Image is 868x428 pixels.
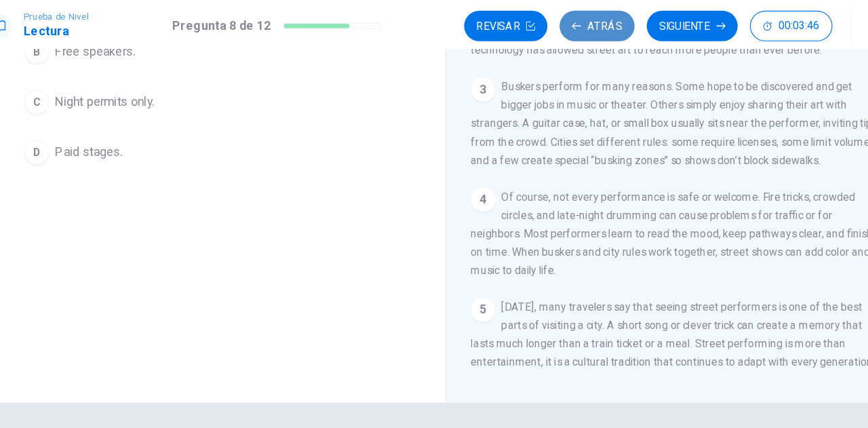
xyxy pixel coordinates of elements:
button: Revisar [450,9,524,37]
h1: Lectura [60,20,117,36]
h1: Pregunta 8 de 12 [191,15,279,31]
button: Siguiente [612,9,693,37]
button: 00:03:46 [704,9,777,37]
div: Open Intercom Messenger [822,382,854,414]
div: 3 [456,69,478,90]
div: B [60,35,82,56]
button: DPaid stages. [54,118,407,152]
span: [DATE], many travelers say that seeing street performers is one of the best parts of visiting a c... [456,267,815,326]
span: 00:03:46 [729,18,766,28]
span: Paid stages. [87,127,147,143]
span: Of course, not every performance is safe or welcome. Fire tricks, crowded circles, and late-night... [456,169,813,245]
span: Buskers perform for many reasons. Some hope to be discovered and get bigger jobs in music or thea... [456,71,817,147]
span: Night permits only. [87,82,176,98]
div: D [60,124,82,146]
div: C [60,79,82,101]
div: 5 [456,264,478,286]
button: CNight permits only. [54,73,407,107]
span: Prueba de Nivel [60,10,117,20]
span: © Copyright 2025 [397,402,471,412]
button: Atrás [535,9,601,37]
div: 4 [456,166,478,188]
span: Free speakers. [87,37,159,54]
button: BFree speakers. [54,28,407,62]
